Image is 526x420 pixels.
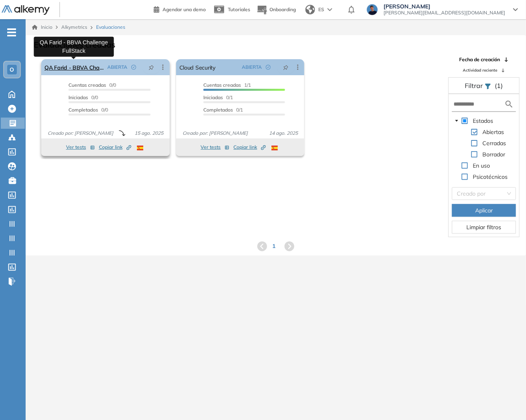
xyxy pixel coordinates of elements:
[473,162,490,169] span: En uso
[61,24,87,30] span: Alkymetrics
[482,128,504,136] span: Abiertas
[271,146,278,150] img: ESP
[481,127,506,137] span: Abiertas
[179,59,216,75] a: Cloud Security
[203,107,233,113] span: Completados
[473,173,508,180] span: Psicotécnicos
[68,107,98,113] span: Completados
[266,130,301,137] span: 14 ago. 2025
[481,150,507,159] span: Borrador
[452,221,516,234] button: Limpiar filtros
[233,144,266,151] span: Copiar link
[99,142,131,152] button: Copiar link
[318,6,324,13] span: ES
[266,65,271,70] span: check-circle
[233,142,266,152] button: Copiar link
[203,82,241,88] span: Cuentas creadas
[277,61,295,74] button: pushpin
[66,142,95,152] button: Ver tests
[154,4,206,14] a: Agendar una demo
[486,382,526,420] div: Widget de chat
[131,65,136,70] span: check-circle
[486,382,526,420] iframe: Chat Widget
[10,66,14,73] span: O
[463,67,497,73] span: Actividad reciente
[283,64,289,70] span: pushpin
[257,1,296,18] button: Onboarding
[131,130,167,137] span: 15 ago. 2025
[471,161,492,170] span: En uso
[96,24,125,31] span: Evaluaciones
[475,206,493,215] span: Aplicar
[327,8,332,11] img: arrow
[482,140,506,147] span: Cerradas
[455,119,459,123] span: caret-down
[269,6,296,12] span: Onboarding
[203,94,223,100] span: Iniciadas
[68,94,98,100] span: 0/0
[34,36,114,56] div: QA Farid - BBVA Challenge FullStack
[68,107,108,113] span: 0/0
[2,5,50,15] img: Logo
[452,204,516,217] button: Aplicar
[68,82,116,88] span: 0/0
[383,3,505,10] span: [PERSON_NAME]
[467,223,502,232] span: Limpiar filtros
[495,81,503,90] span: (1)
[32,24,52,31] a: Inicio
[272,242,275,250] span: 1
[68,82,106,88] span: Cuentas creadas
[163,6,206,12] span: Agendar una demo
[149,64,154,70] span: pushpin
[7,32,16,33] i: -
[383,10,505,16] span: [PERSON_NAME][EMAIL_ADDRESS][DOMAIN_NAME]
[201,142,229,152] button: Ver tests
[481,138,508,148] span: Cerradas
[44,130,116,137] span: Creado por: [PERSON_NAME]
[228,6,250,12] span: Tutoriales
[504,99,514,109] img: search icon
[99,144,131,151] span: Copiar link
[203,94,233,100] span: 0/1
[179,130,251,137] span: Creado por: [PERSON_NAME]
[465,82,485,90] span: Filtrar
[143,61,160,74] button: pushpin
[459,56,500,63] span: Fecha de creación
[471,116,495,126] span: Estados
[242,64,262,71] span: ABIERTA
[203,82,251,88] span: 1/1
[203,107,243,113] span: 0/1
[305,5,315,14] img: world
[44,59,104,75] a: QA Farid - BBVA Challenge FullStack
[107,64,127,71] span: ABIERTA
[473,117,493,124] span: Estados
[68,94,88,100] span: Iniciadas
[482,151,505,158] span: Borrador
[471,172,509,182] span: Psicotécnicos
[137,146,143,150] img: ESP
